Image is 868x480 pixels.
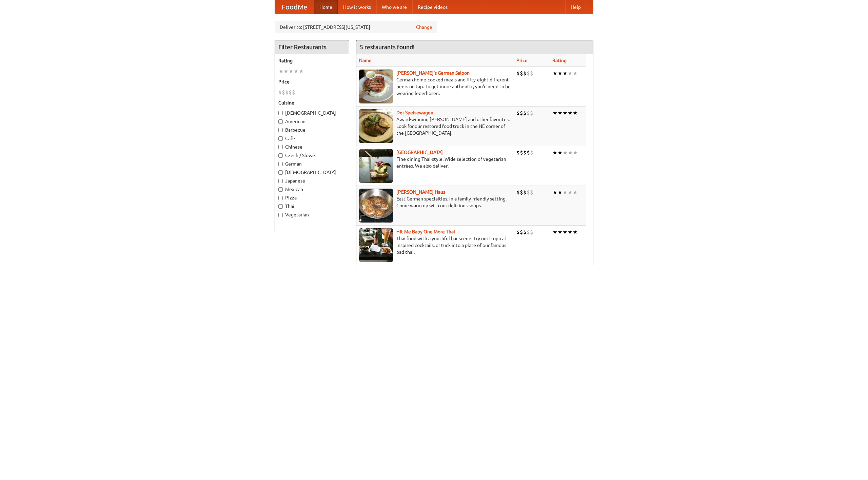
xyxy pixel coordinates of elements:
li: ★ [563,228,568,236]
label: Pizza [278,194,346,201]
li: ★ [557,149,563,156]
li: $ [527,189,530,196]
li: ★ [557,109,563,117]
label: Czech / Slovak [278,152,346,159]
li: ★ [283,68,289,75]
label: [DEMOGRAPHIC_DATA] [278,110,346,116]
input: [DEMOGRAPHIC_DATA] [278,170,283,175]
h4: Filter Restaurants [275,40,349,54]
a: FoodMe [275,0,314,14]
a: Hit Me Baby One More Thai [396,229,455,234]
li: $ [530,70,533,77]
a: Price [516,58,528,63]
a: Der Speisewagen [396,110,433,115]
li: ★ [568,109,573,117]
li: ★ [573,228,578,236]
label: [DEMOGRAPHIC_DATA] [278,169,346,176]
li: ★ [563,189,568,196]
label: Vegetarian [278,211,346,218]
li: $ [530,189,533,196]
li: $ [516,228,520,236]
li: $ [520,189,523,196]
img: speisewagen.jpg [359,109,393,143]
a: [GEOGRAPHIC_DATA] [396,150,443,155]
li: $ [527,70,530,77]
div: Deliver to: [STREET_ADDRESS][US_STATE] [275,21,437,33]
li: ★ [278,68,283,75]
input: [DEMOGRAPHIC_DATA] [278,111,283,115]
li: $ [516,189,520,196]
li: ★ [568,189,573,196]
p: Thai food with a youthful bar scene. Try our tropical inspired cocktails, or tuck into a plate of... [359,235,511,255]
label: Japanese [278,177,346,184]
input: Vegetarian [278,213,283,217]
label: Barbecue [278,127,346,133]
li: $ [523,109,527,117]
label: Cafe [278,135,346,142]
li: $ [516,70,520,77]
li: ★ [568,228,573,236]
a: Recipe videos [412,0,453,14]
li: ★ [573,189,578,196]
h5: Price [278,78,346,85]
li: ★ [568,149,573,156]
li: $ [289,89,292,96]
label: Thai [278,203,346,210]
li: ★ [563,109,568,117]
li: $ [520,109,523,117]
li: $ [523,228,527,236]
li: $ [516,109,520,117]
p: Award-winning [PERSON_NAME] and other favorites. Look for our restored food truck in the NE corne... [359,116,511,136]
input: Cafe [278,136,283,141]
li: ★ [294,68,299,75]
label: German [278,160,346,167]
li: ★ [573,109,578,117]
li: $ [282,89,285,96]
p: Fine dining Thai-style. Wide selection of vegetarian entrées. We also deliver. [359,156,511,169]
li: ★ [552,189,557,196]
h5: Rating [278,57,346,64]
input: Thai [278,204,283,209]
img: kohlhaus.jpg [359,189,393,223]
li: ★ [299,68,304,75]
li: $ [292,89,295,96]
input: Chinese [278,145,283,149]
ng-pluralize: 5 restaurants found! [360,44,415,50]
li: ★ [552,70,557,77]
li: ★ [563,149,568,156]
a: Help [565,0,586,14]
li: ★ [557,189,563,196]
input: Barbecue [278,128,283,132]
input: German [278,162,283,166]
li: ★ [557,228,563,236]
li: ★ [552,109,557,117]
b: [PERSON_NAME] Haus [396,189,445,195]
input: Mexican [278,187,283,192]
a: Home [314,0,338,14]
li: $ [278,89,282,96]
img: esthers.jpg [359,70,393,103]
li: $ [527,228,530,236]
a: Change [416,24,432,31]
li: ★ [552,149,557,156]
li: $ [516,149,520,156]
li: $ [530,109,533,117]
label: Mexican [278,186,346,193]
li: $ [527,109,530,117]
label: Chinese [278,143,346,150]
a: How it works [338,0,376,14]
li: $ [520,70,523,77]
a: Rating [552,58,567,63]
li: ★ [289,68,294,75]
img: satay.jpg [359,149,393,183]
a: [PERSON_NAME]'s German Saloon [396,70,470,76]
li: $ [527,149,530,156]
li: $ [530,228,533,236]
h5: Cuisine [278,99,346,106]
a: Who we are [376,0,412,14]
li: $ [520,149,523,156]
a: Name [359,58,372,63]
